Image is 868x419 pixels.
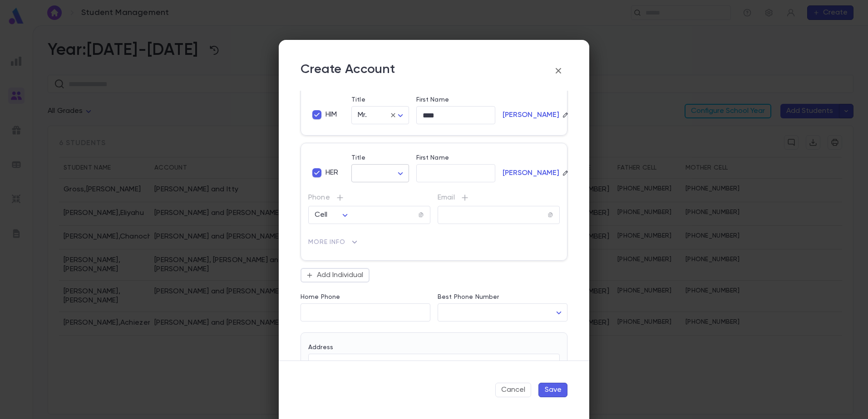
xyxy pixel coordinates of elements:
p: [PERSON_NAME] [503,169,560,178]
label: First Name [416,96,449,103]
label: First Name [416,154,449,161]
p: Create Account [301,62,395,80]
label: Title [351,96,365,103]
p: [PERSON_NAME] [503,111,560,120]
span: HER [325,168,338,177]
div: ​ [351,165,409,182]
p: Phone [308,193,430,202]
span: More Info [308,239,345,246]
label: Address [308,344,333,351]
button: More Info [308,235,359,249]
button: Save [538,383,567,397]
label: Best Phone Number [438,293,499,301]
p: Email [438,193,560,202]
button: Cancel [495,383,531,397]
label: Home Phone [301,293,340,301]
div: Mr. [351,107,409,124]
button: Add Individual [301,268,370,283]
span: Cell [315,211,328,219]
span: Mr. [358,112,367,119]
div: ​ [438,304,567,322]
span: HIM [325,110,337,119]
label: Title [351,154,365,161]
div: Cell [315,206,350,224]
